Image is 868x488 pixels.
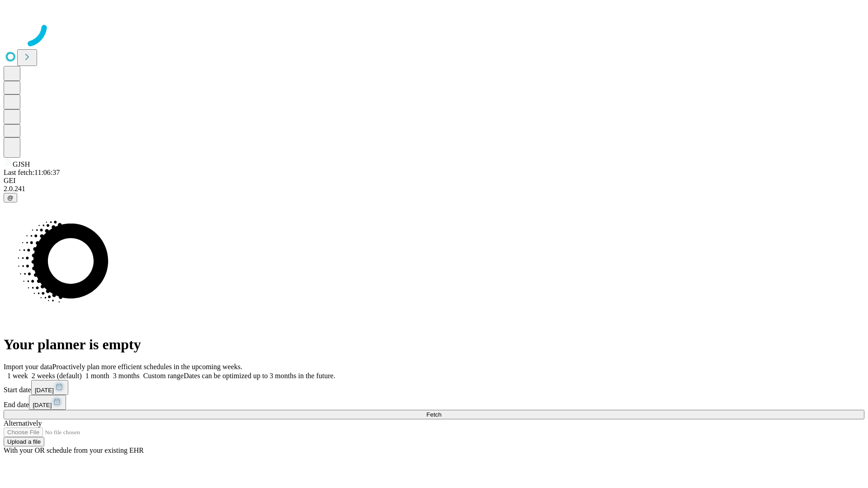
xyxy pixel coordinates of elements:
[4,419,42,427] span: Alternatively
[113,372,140,380] span: 3 months
[4,395,864,410] div: End date
[426,411,441,418] span: Fetch
[4,446,144,454] span: With your OR schedule from your existing EHR
[29,395,66,410] button: [DATE]
[4,177,864,185] div: GEI
[4,169,60,176] span: Last fetch: 11:06:37
[52,363,242,371] span: Proactively plan more efficient schedules in the upcoming weeks.
[35,387,54,394] span: [DATE]
[33,402,52,408] span: [DATE]
[4,380,864,395] div: Start date
[4,193,17,202] button: @
[4,437,44,446] button: Upload a file
[143,372,184,380] span: Custom range
[4,336,864,353] h1: Your planner is empty
[4,363,52,371] span: Import your data
[31,380,68,395] button: [DATE]
[4,410,864,419] button: Fetch
[13,160,30,168] span: GJSH
[184,372,335,380] span: Dates can be optimized up to 3 months in the future.
[7,194,14,201] span: @
[4,185,864,193] div: 2.0.241
[7,372,28,380] span: 1 week
[32,372,82,380] span: 2 weeks (default)
[85,372,109,380] span: 1 month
